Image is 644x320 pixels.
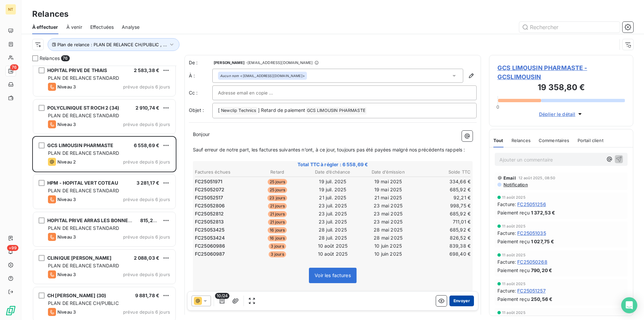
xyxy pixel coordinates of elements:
[195,210,224,217] span: FC25052812
[416,234,471,242] td: 826,52 €
[531,209,555,216] span: 1 372,53 €
[246,61,313,65] span: - [EMAIL_ADDRESS][DOMAIN_NAME]
[497,267,530,274] span: Paiement reçu
[48,225,119,231] span: PLAN DE RELANCE STANDARD
[5,66,16,76] a: 76
[305,194,360,201] td: 21 juil. 2025
[195,194,223,201] span: FC25052517
[519,22,620,33] input: Rechercher
[57,197,76,202] span: Niveau 3
[123,272,170,277] span: prévue depuis 6 jours
[47,293,106,298] span: CH [PERSON_NAME] (30)
[47,67,107,73] span: HOPITAL PRIVE DE THIAIS
[305,202,360,209] td: 23 juil. 2025
[416,186,471,193] td: 685,92 €
[268,179,287,185] span: 25 jours
[268,219,287,225] span: 21 jours
[503,182,528,187] span: Notification
[189,59,212,66] span: De :
[57,272,76,277] span: Niveau 3
[416,218,471,226] td: 711,01 €
[497,63,625,81] span: GCS LIMOUSIN PHARMASTE - GCSLIMOUSIN
[361,169,416,176] th: Date d’émission
[502,311,526,315] span: 11 août 2025
[32,24,58,30] span: À effectuer
[189,107,204,113] span: Objet :
[134,142,160,148] span: 6 558,69 €
[61,55,69,61] span: 76
[195,202,225,209] span: FC25052806
[267,195,287,201] span: 23 jours
[416,178,471,185] td: 334,66 €
[502,253,526,257] span: 11 août 2025
[194,161,472,168] span: Total TTC à régler : 6 558,69 €
[305,226,360,234] td: 28 juil. 2025
[305,186,360,193] td: 19 juil. 2025
[220,107,257,115] span: Newclip Technics
[449,296,474,306] button: Envoyer
[416,250,471,258] td: 698,40 €
[517,287,546,294] span: FC25051257
[305,210,360,217] td: 23 juil. 2025
[48,75,119,81] span: PLAN DE RELANCE STANDARD
[305,242,360,250] td: 10 août 2025
[220,73,305,78] div: <[EMAIL_ADDRESS][DOMAIN_NAME]>
[195,186,225,193] span: FC25052072
[531,238,554,245] span: 1 027,75 €
[361,242,416,250] td: 10 juin 2025
[48,188,119,193] span: PLAN DE RELANCE STANDARD
[416,226,471,234] td: 685,92 €
[497,296,530,303] span: Paiement reçu
[361,226,416,234] td: 28 mai 2025
[57,234,76,240] span: Niveau 3
[361,186,416,193] td: 19 mai 2025
[269,243,286,249] span: 3 jours
[305,250,360,258] td: 10 août 2025
[140,217,161,223] span: 815,28 €
[578,138,603,143] span: Portail client
[48,263,119,268] span: PLAN DE RELANCE STANDARD
[416,202,471,209] td: 998,75 €
[195,218,224,225] span: FC25052813
[268,227,287,233] span: 16 jours
[416,169,471,176] th: Solde TTC
[502,282,526,286] span: 11 août 2025
[517,201,546,208] span: FC25051256
[47,105,119,111] span: POLYCLINIQUE ST ROCH 2 (34)
[305,178,360,185] td: 19 juil. 2025
[496,104,499,110] span: 0
[497,238,530,245] span: Paiement reçu
[268,203,287,209] span: 21 jours
[195,235,225,241] span: FC25053424
[502,224,526,228] span: 11 août 2025
[497,201,516,208] span: Facture :
[66,24,82,30] span: À venir
[189,89,212,96] label: Cc :
[268,187,287,193] span: 25 jours
[220,73,239,78] em: Aucun nom
[48,113,119,118] span: PLAN DE RELANCE STANDARD
[137,180,160,186] span: 3 281,17 €
[195,169,249,176] th: Factures échues
[123,122,170,127] span: prévue depuis 6 jours
[122,24,140,30] span: Analyse
[195,178,223,185] span: FC25051971
[123,84,170,89] span: prévue depuis 6 jours
[134,67,160,73] span: 2 583,38 €
[57,309,76,315] span: Niveau 3
[48,300,119,306] span: PLAN DE RELANCE CH/PUBLIC
[493,138,503,143] span: Tout
[32,8,68,20] h3: Relances
[361,210,416,217] td: 23 mai 2025
[517,230,546,237] span: FC25051035
[250,169,305,176] th: Retard
[361,250,416,258] td: 10 juin 2025
[361,234,416,242] td: 28 mai 2025
[497,230,516,237] span: Facture :
[361,218,416,226] td: 23 mai 2025
[306,107,367,115] span: GCS LIMOUSIN PHARMASTE
[136,105,160,111] span: 2 910,74 €
[32,66,176,320] div: grid
[416,210,471,217] td: 685,92 €
[519,176,555,180] span: 12 août 2025, 08:50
